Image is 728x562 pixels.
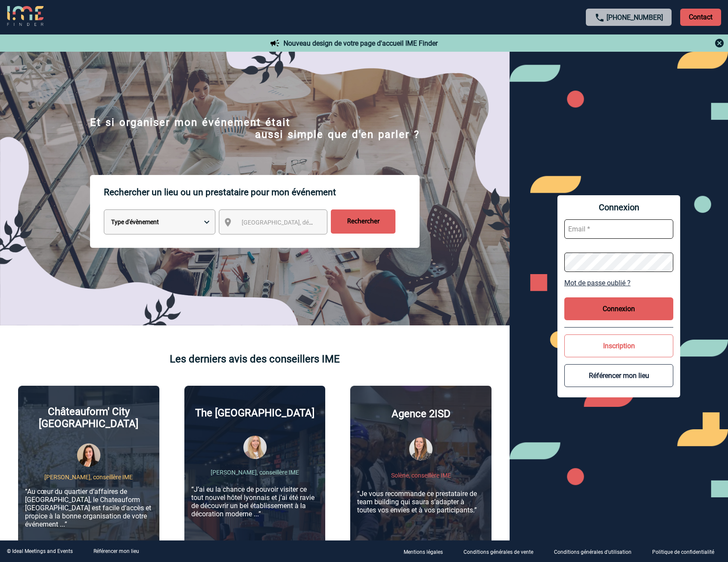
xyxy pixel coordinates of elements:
[464,549,533,555] p: Conditions générales de vente
[607,13,663,22] a: [PHONE_NUMBER]
[564,364,674,387] button: Référencer mon lieu
[211,469,299,476] p: [PERSON_NAME], conseillère IME
[564,297,674,320] button: Connexion
[191,485,319,518] p: “J’ai eu la chance de pouvoir visiter ce tout nouvel hôtel lyonnais et j’ai été ravie de découvri...
[25,406,152,430] p: Châteauform' City [GEOGRAPHIC_DATA]
[564,279,674,287] a: Mot de passe oublié ?
[554,549,632,555] p: Conditions générales d'utilisation
[331,209,395,234] input: Rechercher
[25,487,152,528] p: “Au cœur du quartier d’affaires de [GEOGRAPHIC_DATA], le Chateauform [GEOGRAPHIC_DATA] est facile...
[357,490,485,514] p: “Je vous recommande ce prestataire de team building qui saura s’adapter à toutes vos envies et à ...
[392,408,451,420] p: Agence 2ISD
[652,549,714,555] p: Politique de confidentialité
[645,547,728,556] a: Politique de confidentialité
[680,9,721,26] p: Contact
[564,202,674,212] span: Connexion
[397,547,457,556] a: Mentions légales
[547,547,645,556] a: Conditions générales d'utilisation
[564,334,674,357] button: Inscription
[594,12,605,23] img: call-24-px.png
[7,548,73,554] div: © Ideal Meetings and Events
[564,219,674,239] input: Email *
[457,547,547,556] a: Conditions générales de vente
[404,549,443,555] p: Mentions légales
[195,407,314,419] p: The [GEOGRAPHIC_DATA]
[44,474,133,481] p: [PERSON_NAME], conseillère IME
[391,472,451,479] p: Solène, conseillère IME
[242,219,361,226] span: [GEOGRAPHIC_DATA], département, région...
[104,175,420,209] p: Rechercher un lieu ou un prestataire pour mon événement
[93,548,139,554] a: Référencer mon lieu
